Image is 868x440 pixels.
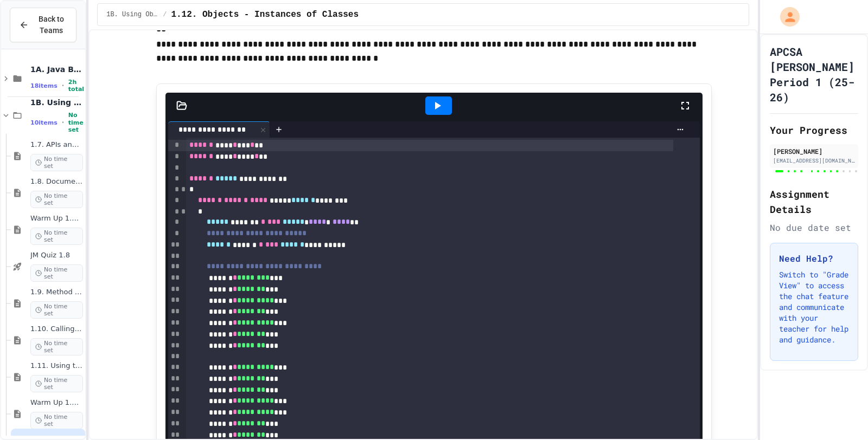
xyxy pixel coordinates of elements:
span: No time set [30,301,83,319]
span: No time set [30,338,83,355]
span: No time set [30,264,83,282]
span: 1.9. Method Signatures [30,288,83,297]
span: No time set [68,112,84,133]
h2: Your Progress [770,122,858,138]
span: No time set [30,191,83,208]
span: 1.12. Objects - Instances of Classes [171,8,359,21]
span: No time set [30,228,83,245]
div: [PERSON_NAME] [773,146,855,156]
h3: Need Help? [779,252,849,265]
span: 1B. Using Objects [30,98,83,107]
span: 1.8. Documentation with Comments and Preconditions [30,177,83,186]
div: [EMAIL_ADDRESS][DOMAIN_NAME] [773,157,855,165]
h1: APCSA [PERSON_NAME] Period 1 (25-26) [770,44,858,105]
span: Warm Up 1.7-1.8 [30,214,83,223]
span: 1.10. Calling Class Methods [30,325,83,334]
p: Switch to "Grade View" to access the chat feature and communicate with your teacher for help and ... [779,269,849,345]
span: 1.11. Using the Math Class [30,361,83,371]
span: No time set [30,154,83,171]
span: Back to Teams [35,14,67,36]
span: Warm Up 1.10-1.11 [30,398,83,407]
span: 18 items [30,82,58,89]
span: 1B. Using Objects [106,10,158,19]
span: 1A. Java Basics [30,64,83,74]
div: My Account [769,4,802,29]
span: 2h total [68,79,84,93]
div: No due date set [770,221,858,234]
button: Back to Teams [10,8,76,42]
span: JM Quiz 1.8 [30,251,83,260]
span: No time set [30,412,83,429]
span: • [62,118,64,127]
span: 10 items [30,119,58,126]
span: / [163,10,167,19]
span: No time set [30,375,83,392]
h2: Assignment Details [770,186,858,217]
span: 1.7. APIs and Libraries [30,140,83,150]
span: • [62,81,64,90]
